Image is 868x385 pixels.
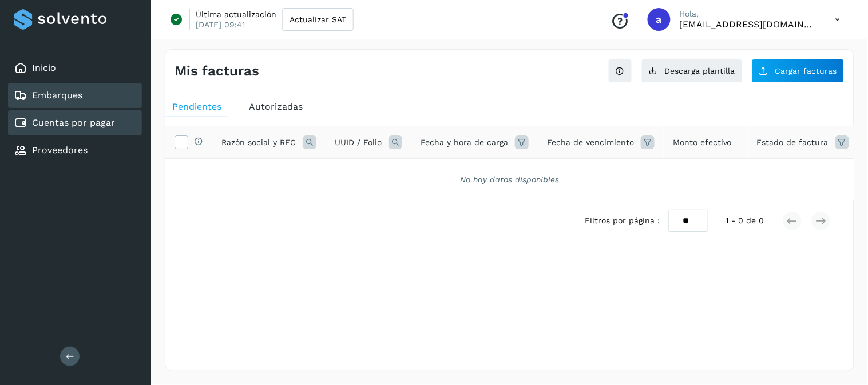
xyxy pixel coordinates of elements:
span: Actualizar SAT [290,15,346,23]
span: 1 - 0 de 0 [726,215,764,227]
span: Razón social y RFC [221,137,296,149]
button: Descarga plantilla [641,59,743,83]
button: Actualizar SAT [282,8,354,31]
a: Embarques [32,90,82,101]
div: Inicio [8,55,142,81]
p: asesoresdiferidos@astpsa.com [680,19,817,30]
a: Proveedores [32,145,88,155]
p: Hola, [680,9,817,19]
span: Pendientes [172,101,221,112]
div: Proveedores [8,138,142,163]
span: Autorizadas [249,101,303,112]
span: Cargar facturas [775,67,837,75]
div: Embarques [8,83,142,108]
span: Descarga plantilla [665,67,735,75]
a: Inicio [32,62,56,73]
a: Cuentas por pagar [32,117,115,128]
p: Última actualización [196,9,276,19]
span: Fecha de vencimiento [547,137,634,149]
span: Estado de factura [757,137,829,149]
button: Cargar facturas [752,59,845,83]
div: No hay datos disponibles [180,174,839,186]
p: [DATE] 09:41 [196,19,245,30]
div: Cuentas por pagar [8,110,142,135]
h4: Mis facturas [175,63,259,79]
span: UUID / Folio [335,137,382,149]
span: Fecha y hora de carga [421,137,508,149]
span: Monto efectivo [673,137,732,149]
span: Filtros por página : [585,215,660,227]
